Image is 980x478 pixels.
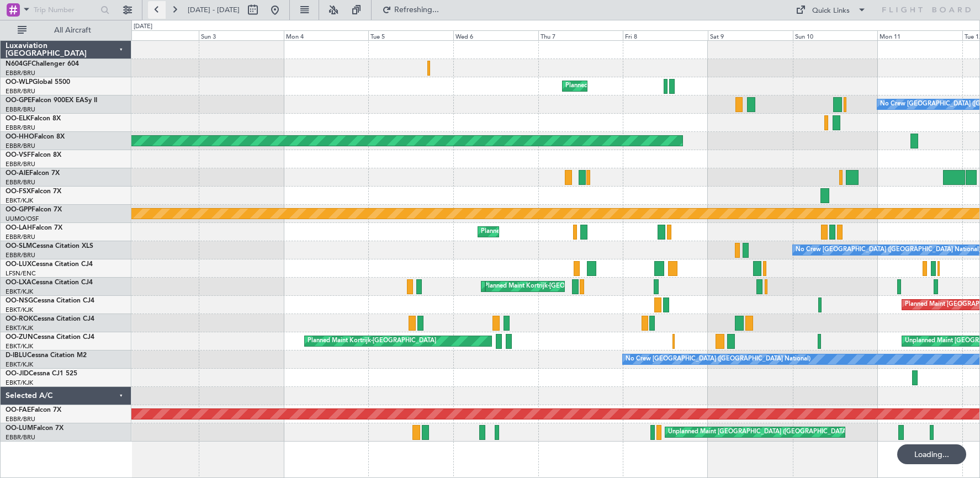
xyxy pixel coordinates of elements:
span: N604GF [6,61,31,67]
span: OO-FSX [6,188,31,195]
span: OO-LXA [6,279,31,286]
span: OO-VSF [6,152,31,158]
a: OO-LUMFalcon 7X [6,425,63,432]
span: OO-ELK [6,115,30,122]
a: EBBR/BRU [6,87,35,95]
a: OO-NSGCessna Citation CJ4 [6,298,94,304]
a: EBKT/KJK [6,288,33,296]
a: EBBR/BRU [6,251,35,259]
span: OO-FAE [6,407,31,413]
div: Mon 11 [877,30,962,40]
a: EBKT/KJK [6,306,33,314]
a: OO-HHOFalcon 8X [6,134,65,140]
span: All Aircraft [29,26,116,34]
a: EBBR/BRU [6,415,35,423]
a: OO-SLMCessna Citation XLS [6,243,93,249]
div: [DATE] [134,22,152,31]
div: Planned Maint Kortrijk-[GEOGRAPHIC_DATA] [308,333,436,349]
a: OO-FSXFalcon 7X [6,188,61,195]
div: Fri 8 [623,30,708,40]
span: OO-NSG [6,298,33,304]
div: Sun 10 [793,30,878,40]
div: No Crew [GEOGRAPHIC_DATA] ([GEOGRAPHIC_DATA] National) [626,351,811,368]
a: EBKT/KJK [6,196,33,205]
a: EBKT/KJK [6,342,33,350]
a: EBKT/KJK [6,379,33,387]
button: All Aircraft [12,22,120,39]
a: EBBR/BRU [6,142,35,150]
span: OO-ROK [6,316,33,322]
div: Tue 5 [368,30,453,40]
a: OO-ROKCessna Citation CJ4 [6,316,94,322]
span: OO-JID [6,370,29,377]
input: Trip Number [34,2,97,18]
a: EBBR/BRU [6,124,35,132]
span: OO-SLM [6,243,32,249]
div: Planned Maint Kortrijk-[GEOGRAPHIC_DATA] [484,278,613,295]
span: OO-WLP [6,79,33,86]
a: EBKT/KJK [6,360,33,369]
a: UUMO/OSF [6,215,39,223]
div: Loading... [897,444,966,464]
a: OO-GPPFalcon 7X [6,206,62,213]
a: OO-ELKFalcon 8X [6,115,61,122]
a: OO-WLPGlobal 5500 [6,79,70,86]
a: OO-ZUNCessna Citation CJ4 [6,334,94,341]
a: EBBR/BRU [6,69,35,77]
a: OO-LUXCessna Citation CJ4 [6,261,93,268]
a: EBKT/KJK [6,324,33,332]
span: OO-AIE [6,170,29,177]
a: OO-FAEFalcon 7X [6,407,61,413]
div: Sat 9 [708,30,793,40]
a: EBBR/BRU [6,433,35,442]
div: Quick Links [812,6,850,17]
a: OO-LXACessna Citation CJ4 [6,279,93,286]
span: OO-GPP [6,206,31,213]
span: D-IBLU [6,352,27,359]
div: Planned Maint Milan (Linate) [565,78,645,94]
a: D-IBLUCessna Citation M2 [6,352,87,359]
span: OO-GPE [6,97,31,104]
div: Thu 7 [538,30,623,40]
a: LFSN/ENC [6,269,36,278]
a: N604GFChallenger 604 [6,61,79,67]
span: OO-HHO [6,134,34,140]
div: Mon 4 [284,30,369,40]
a: OO-JIDCessna CJ1 525 [6,370,77,377]
a: OO-LAHFalcon 7X [6,225,62,231]
span: Refreshing... [394,6,440,14]
div: Unplanned Maint [GEOGRAPHIC_DATA] ([GEOGRAPHIC_DATA] National) [668,424,876,440]
div: Sat 2 [114,30,199,40]
button: Refreshing... [377,1,443,19]
span: [DATE] - [DATE] [188,5,240,15]
span: OO-ZUN [6,334,33,341]
div: Planned Maint [GEOGRAPHIC_DATA] ([GEOGRAPHIC_DATA] National) [481,224,681,240]
div: Wed 6 [453,30,538,40]
a: EBBR/BRU [6,178,35,187]
span: OO-LUM [6,425,33,432]
a: EBBR/BRU [6,105,35,114]
a: OO-GPEFalcon 900EX EASy II [6,97,97,104]
span: OO-LAH [6,225,32,231]
div: Sun 3 [199,30,284,40]
span: OO-LUX [6,261,31,268]
a: EBBR/BRU [6,160,35,168]
a: OO-AIEFalcon 7X [6,170,60,177]
a: OO-VSFFalcon 8X [6,152,61,158]
button: Quick Links [790,1,872,19]
a: EBBR/BRU [6,233,35,241]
